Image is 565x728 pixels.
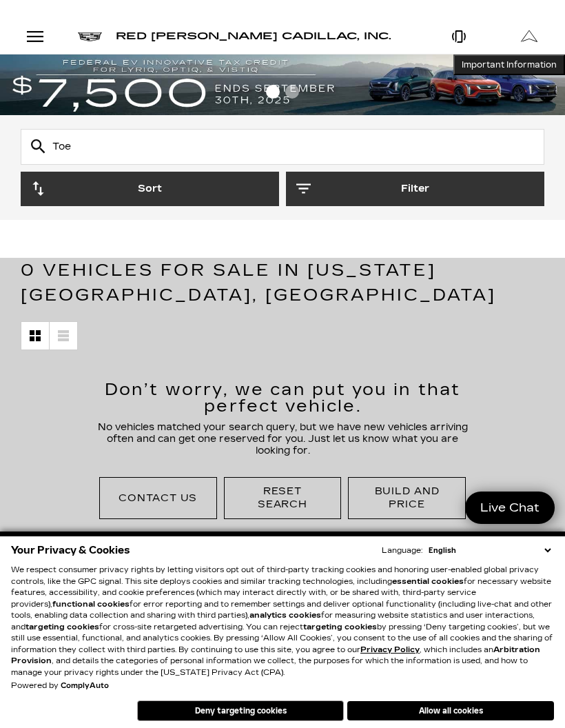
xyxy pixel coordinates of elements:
button: Sort [21,172,279,206]
span: 0 Vehicles for Sale in [US_STATE][GEOGRAPHIC_DATA], [GEOGRAPHIC_DATA] [21,261,496,305]
button: Allow all cookies [347,701,554,720]
div: Build and Price [348,477,466,519]
strong: essential cookies [392,577,464,586]
a: ComplyAuto [61,682,109,690]
input: Search Inventory [21,129,544,165]
strong: targeting cookies [25,623,99,631]
button: Filter [286,172,544,206]
div: Build and Price [366,485,448,512]
img: Cadillac logo [78,32,102,41]
span: Important Information [462,59,557,70]
a: Cadillac logo [78,27,102,46]
span: Go to slide 1 [266,85,280,99]
div: Contact Us [119,492,198,505]
div: Language: [382,547,422,554]
span: Your Privacy & Cookies [11,540,130,560]
a: Live Chat [465,492,555,524]
div: Powered by [11,682,109,690]
a: Red [PERSON_NAME] Cadillac, Inc. [116,27,391,46]
select: Language Select [425,545,554,556]
button: Important Information [453,54,565,75]
strong: analytics cookies [249,611,321,620]
button: Deny targeting cookies [137,700,344,721]
span: Red [PERSON_NAME] Cadillac, Inc. [116,30,391,42]
strong: targeting cookies [303,623,377,631]
p: No vehicles matched your search query, but we have new vehicles arriving often and can get one re... [96,421,470,456]
div: Reset Search [224,477,342,519]
a: Grid View [21,322,49,350]
a: Open Phone Modal [424,19,495,54]
p: We respect consumer privacy rights by letting visitors opt out of third-party tracking cookies an... [11,565,554,678]
strong: functional cookies [52,600,130,609]
div: Reset Search [242,485,324,512]
u: Privacy Policy [360,645,420,654]
span: Go to slide 2 [285,85,299,99]
div: Contact Us [99,477,217,519]
span: Live Chat [473,500,546,516]
h2: Don’t worry, we can put you in that perfect vehicle. [96,381,470,414]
